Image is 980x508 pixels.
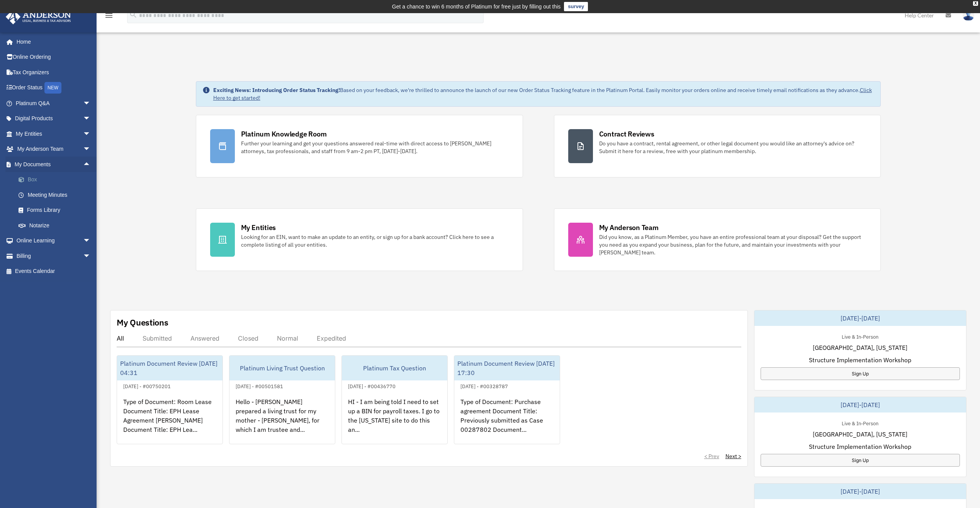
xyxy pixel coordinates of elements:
[11,187,102,203] a: Meeting Minutes
[564,2,588,11] a: survey
[196,115,523,177] a: Platinum Knowledge Room Further your learning and get your questions answered real-time with dire...
[241,233,509,249] div: Looking for an EIN, want to make an update to an entity, or sign up for a bank account? Click her...
[5,65,102,80] a: Tax Organizers
[454,355,560,444] a: Platinum Document Review [DATE] 17:30[DATE] - #00328787Type of Document: Purchase agreement Docum...
[241,140,509,155] div: Further your learning and get your questions answered real-time with direct access to [PERSON_NAM...
[213,87,340,94] strong: Exciting News: Introducing Order Status Tracking!
[754,310,966,326] div: [DATE]-[DATE]
[117,355,223,444] a: Platinum Document Review [DATE] 04:31[DATE] - #00750201Type of Document: Room Lease Document Titl...
[5,157,102,172] a: My Documentsarrow_drop_up
[117,382,177,390] div: [DATE] - #00750201
[342,356,447,380] div: Platinum Tax Question
[836,332,885,340] div: Live & In-Person
[143,334,172,342] div: Submitted
[5,80,102,96] a: Order StatusNEW
[117,356,222,380] div: Platinum Document Review [DATE] 04:31
[83,157,99,172] span: arrow_drop_up
[599,140,867,155] div: Do you have a contract, rental agreement, or other legal document you would like an attorney's ad...
[117,334,124,342] div: All
[599,129,654,139] div: Contract Reviews
[599,233,867,256] div: Did you know, as a Platinum Member, you have an entire professional team at your disposal? Get th...
[454,382,514,390] div: [DATE] - #00328787
[104,11,114,20] i: menu
[229,382,289,390] div: [DATE] - #00501581
[554,115,881,177] a: Contract Reviews Do you have a contract, rental agreement, or other legal document you would like...
[813,430,907,439] span: [GEOGRAPHIC_DATA], [US_STATE]
[117,317,168,328] div: My Questions
[761,454,960,467] a: Sign Up
[761,367,960,380] a: Sign Up
[809,355,911,365] span: Structure Implementation Workshop
[3,9,73,24] img: Anderson Advisors Platinum Portal
[836,419,885,427] div: Live & In-Person
[83,95,99,111] span: arrow_drop_down
[454,391,560,451] div: Type of Document: Purchase agreement Document Title: Previously submitted as Case 00287802 Docume...
[5,34,99,49] a: Home
[104,14,114,20] a: menu
[5,264,102,279] a: Events Calendar
[11,218,102,233] a: Notarize
[83,141,99,157] span: arrow_drop_down
[83,111,99,127] span: arrow_drop_down
[5,126,102,141] a: My Entitiesarrow_drop_down
[196,208,523,271] a: My Entities Looking for an EIN, want to make an update to an entity, or sign up for a bank accoun...
[809,442,911,451] span: Structure Implementation Workshop
[83,233,99,249] span: arrow_drop_down
[754,397,966,413] div: [DATE]-[DATE]
[342,382,402,390] div: [DATE] - #00436770
[341,355,448,444] a: Platinum Tax Question[DATE] - #00436770HI - I am being told I need to set up a BIN for payroll ta...
[5,248,102,264] a: Billingarrow_drop_down
[392,2,561,11] div: Get a chance to win 6 months of Platinum for free just by filling out this
[44,82,61,94] div: NEW
[754,484,966,499] div: [DATE]-[DATE]
[5,111,102,126] a: Digital Productsarrow_drop_down
[83,126,99,142] span: arrow_drop_down
[5,141,102,157] a: My Anderson Teamarrow_drop_down
[599,223,659,232] div: My Anderson Team
[11,172,102,188] a: Box
[5,233,102,249] a: Online Learningarrow_drop_down
[5,95,102,111] a: Platinum Q&Aarrow_drop_down
[190,334,219,342] div: Answered
[129,10,138,19] i: search
[241,223,276,232] div: My Entities
[5,49,102,65] a: Online Ordering
[11,203,102,218] a: Forms Library
[229,356,335,380] div: Platinum Living Trust Question
[725,452,741,460] a: Next >
[117,391,222,451] div: Type of Document: Room Lease Document Title: EPH Lease Agreement [PERSON_NAME] Document Title: EP...
[554,208,881,271] a: My Anderson Team Did you know, as a Platinum Member, you have an entire professional team at your...
[813,343,907,352] span: [GEOGRAPHIC_DATA], [US_STATE]
[229,355,335,444] a: Platinum Living Trust Question[DATE] - #00501581Hello - [PERSON_NAME] prepared a living trust for...
[342,391,447,451] div: HI - I am being told I need to set up a BIN for payroll taxes. I go to the [US_STATE] site to do ...
[238,334,258,342] div: Closed
[229,391,335,451] div: Hello - [PERSON_NAME] prepared a living trust for my mother - [PERSON_NAME], for which I am trust...
[973,1,978,6] div: close
[83,248,99,264] span: arrow_drop_down
[277,334,298,342] div: Normal
[454,356,560,380] div: Platinum Document Review [DATE] 17:30
[963,10,974,21] img: User Pic
[241,129,327,139] div: Platinum Knowledge Room
[213,87,872,101] a: Click Here to get started!
[317,334,346,342] div: Expedited
[213,86,875,102] div: Based on your feedback, we're thrilled to announce the launch of our new Order Status Tracking fe...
